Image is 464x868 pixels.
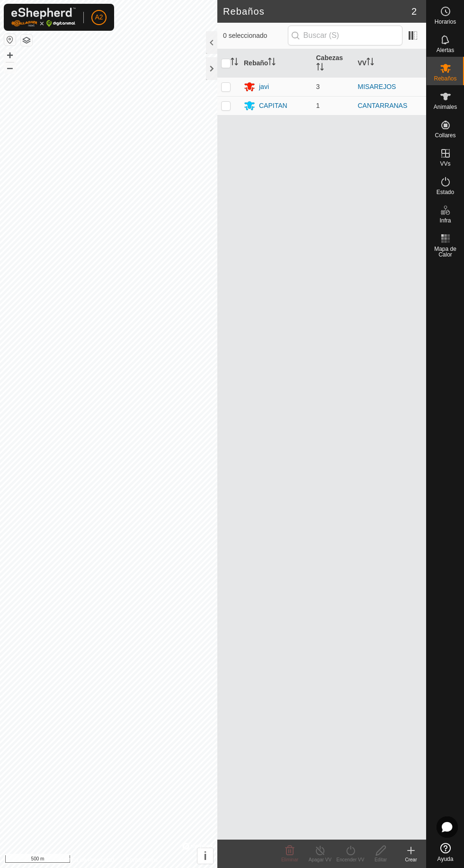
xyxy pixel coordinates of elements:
[366,59,374,67] p-sorticon: Activar para ordenar
[434,76,456,81] span: Rebaños
[268,59,276,67] p-sorticon: Activar para ordenar
[288,26,402,45] input: Buscar (S)
[316,83,320,90] span: 3
[437,47,454,53] span: Alertas
[335,856,366,863] div: Encender VV
[126,856,158,864] a: Contáctenos
[21,35,32,46] button: Capas del Mapa
[204,850,207,862] span: i
[281,857,298,862] span: Eliminar
[240,49,312,78] th: Rebaño
[316,102,320,109] span: 1
[4,50,16,61] button: +
[366,856,396,863] div: Editar
[429,246,462,257] span: Mapa de Calor
[439,218,451,223] span: Infra
[4,62,16,73] button: –
[435,133,455,138] span: Collares
[358,83,396,90] a: MISAREJOS
[231,59,238,67] p-sorticon: Activar para ordenar
[396,856,426,863] div: Crear
[95,12,103,22] span: A2
[437,856,454,862] span: Ayuda
[437,189,454,195] span: Estado
[411,4,417,18] span: 2
[259,101,287,111] div: CAPITAN
[223,31,288,41] span: 0 seleccionado
[427,839,464,866] a: Ayuda
[354,49,427,78] th: VV
[312,49,354,78] th: Cabezas
[223,6,411,17] h2: Rebaños
[435,19,456,25] span: Horarios
[197,848,213,864] button: i
[305,856,335,863] div: Apagar VV
[440,161,450,167] span: VVs
[259,82,269,92] div: javi
[60,856,114,864] a: Política de Privacidad
[11,8,76,27] img: Logo Gallagher
[4,34,16,45] button: Restablecer Mapa
[358,102,408,109] a: CANTARRANAS
[316,64,324,72] p-sorticon: Activar para ordenar
[434,104,457,110] span: Animales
